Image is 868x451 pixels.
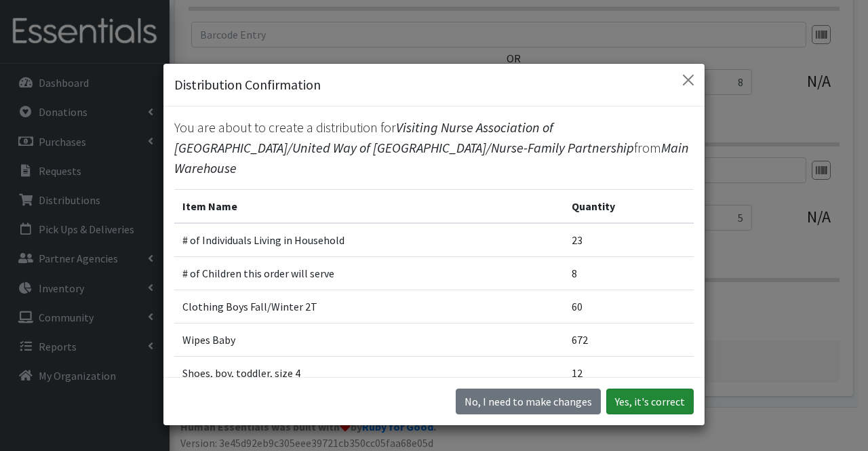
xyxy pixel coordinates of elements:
td: 672 [564,323,694,357]
span: Visiting Nurse Association of [GEOGRAPHIC_DATA]/United Way of [GEOGRAPHIC_DATA]/Nurse-Family Part... [174,119,634,156]
td: # of Individuals Living in Household [174,223,564,257]
button: Close [677,69,699,91]
th: Item Name [174,190,564,224]
td: 23 [564,223,694,257]
td: Wipes Baby [174,323,564,357]
td: Shoes, boy, toddler, size 4 [174,357,564,390]
h5: Distribution Confirmation [174,75,321,95]
td: 60 [564,290,694,323]
td: 8 [564,257,694,290]
td: # of Children this order will serve [174,257,564,290]
p: You are about to create a distribution for from [174,117,694,178]
th: Quantity [564,190,694,224]
button: No I need to make changes [456,389,601,414]
td: 12 [564,357,694,390]
button: Yes, it's correct [606,389,694,414]
td: Clothing Boys Fall/Winter 2T [174,290,564,323]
